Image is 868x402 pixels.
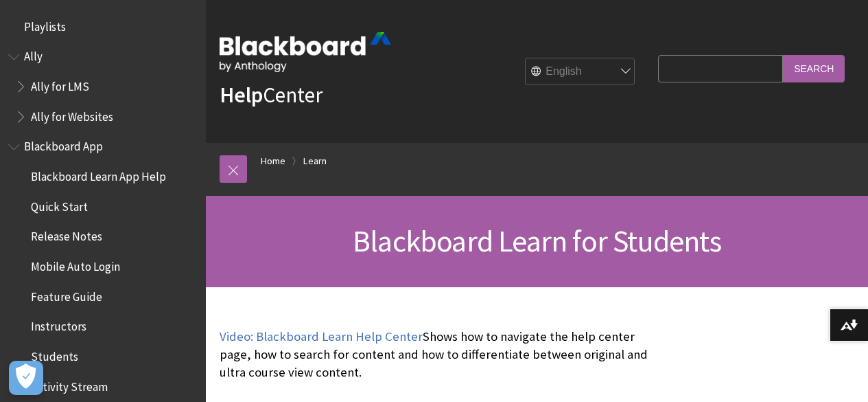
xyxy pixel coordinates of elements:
[31,315,86,334] span: Instructors
[31,255,120,273] span: Mobile Auto Login
[31,285,102,304] span: Feature Guide
[220,328,423,345] a: Video: Blackboard Learn Help Center
[24,135,103,154] span: Blackboard App
[303,153,327,170] a: Learn
[220,32,391,72] img: Blackboard by Anthology
[783,55,845,82] input: Search
[31,225,102,244] span: Release Notes
[31,105,113,124] span: Ally for Websites
[220,81,263,109] strong: Help
[261,153,285,170] a: Home
[24,45,43,64] span: Ally
[31,195,88,214] span: Quick Start
[220,328,651,382] p: Shows how to navigate the help center page, how to search for content and how to differentiate be...
[31,165,166,183] span: Blackboard Learn App Help
[8,15,198,38] nav: Book outline for Playlists
[31,75,89,93] span: Ally for LMS
[31,345,78,364] span: Students
[8,45,198,129] nav: Book outline for Anthology Ally Help
[353,222,721,260] span: Blackboard Learn for Students
[220,81,322,109] a: HelpCenter
[24,15,66,34] span: Playlists
[9,361,43,395] button: Abrir preferências
[526,58,635,86] select: Site Language Selector
[31,375,108,394] span: Activity Stream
